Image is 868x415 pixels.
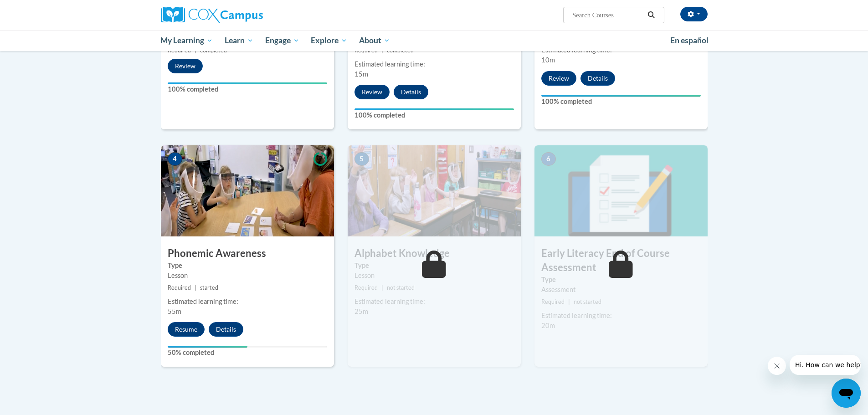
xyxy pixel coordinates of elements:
[168,271,327,281] div: Lesson
[832,379,861,408] iframe: Button to launch messaging window
[209,322,243,337] button: Details
[348,145,521,236] img: Course Image
[348,246,521,261] h3: Alphabet Knowledge
[359,35,390,46] span: About
[541,298,565,305] span: Required
[541,322,555,329] span: 20m
[161,145,334,236] img: Course Image
[354,108,514,110] div: Your progress
[354,284,378,291] span: Required
[354,110,514,120] label: 100% completed
[168,322,205,337] button: Resume
[259,30,305,51] a: Engage
[219,30,259,51] a: Learn
[541,95,701,97] div: Your progress
[644,10,658,20] button: Search
[200,284,218,291] span: started
[168,348,327,358] label: 50% completed
[354,70,368,78] span: 15m
[354,152,369,166] span: 5
[161,246,334,261] h3: Phonemic Awareness
[394,85,428,99] button: Details
[387,284,415,291] span: not started
[160,35,213,46] span: My Learning
[5,6,74,14] span: Hi. How can we help?
[168,152,182,166] span: 4
[541,97,701,107] label: 100% completed
[147,30,721,51] div: Main menu
[541,71,576,86] button: Review
[354,297,514,307] div: Estimated learning time:
[534,145,708,236] img: Course Image
[354,59,514,69] div: Estimated learning time:
[225,35,253,46] span: Learn
[670,36,709,45] span: En español
[168,59,203,73] button: Review
[161,7,263,23] img: Cox Campus
[265,35,299,46] span: Engage
[354,85,390,99] button: Review
[161,7,334,23] a: Cox Campus
[541,311,701,321] div: Estimated learning time:
[541,285,701,295] div: Assessment
[168,307,181,315] span: 55m
[571,10,644,20] input: Search Courses
[354,271,514,281] div: Lesson
[541,152,556,166] span: 6
[680,7,708,21] button: Account Settings
[155,30,219,51] a: My Learning
[168,261,327,271] label: Type
[305,30,353,51] a: Explore
[354,261,514,271] label: Type
[768,357,786,375] iframe: Close message
[541,56,555,64] span: 10m
[168,284,191,291] span: Required
[534,246,708,275] h3: Early Literacy End of Course Assessment
[580,71,615,86] button: Details
[568,298,570,305] span: |
[664,31,714,50] a: En español
[168,297,327,307] div: Estimated learning time:
[168,346,247,348] div: Your progress
[311,35,347,46] span: Explore
[195,284,196,291] span: |
[353,30,396,51] a: About
[381,284,383,291] span: |
[574,298,601,305] span: not started
[168,84,327,94] label: 100% completed
[354,307,368,315] span: 25m
[541,275,701,285] label: Type
[790,355,861,375] iframe: Message from company
[168,82,327,84] div: Your progress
